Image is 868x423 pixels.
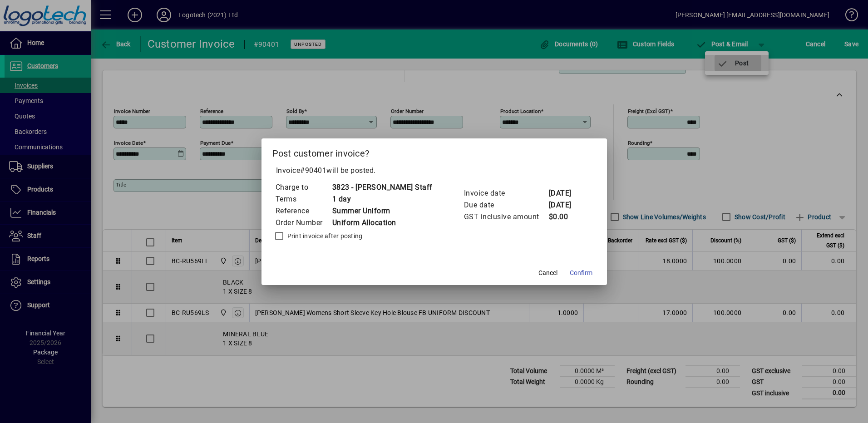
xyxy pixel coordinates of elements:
[332,182,433,193] td: 3823 - [PERSON_NAME] Staff
[464,211,548,223] td: GST inclusive amount
[464,187,548,199] td: Invoice date
[548,199,585,211] td: [DATE]
[275,217,332,229] td: Order Number
[533,265,562,281] button: Cancel
[286,231,363,241] label: Print invoice after posting
[300,166,326,175] span: #90401
[261,138,607,165] h2: Post customer invoice?
[275,182,332,193] td: Charge to
[275,205,332,217] td: Reference
[548,211,585,223] td: $0.00
[332,205,433,217] td: Summer Uniform
[272,165,596,176] p: Invoice will be posted .
[275,193,332,205] td: Terms
[464,199,548,211] td: Due date
[332,217,433,229] td: Uniform Allocation
[548,187,585,199] td: [DATE]
[332,193,433,205] td: 1 day
[538,268,557,278] span: Cancel
[570,268,592,278] span: Confirm
[566,265,596,281] button: Confirm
